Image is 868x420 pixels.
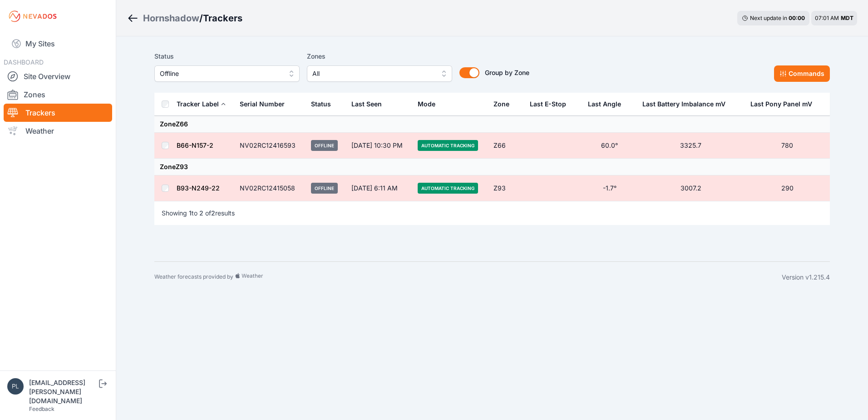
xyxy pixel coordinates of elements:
a: Site Overview [4,67,112,85]
span: 2 [211,209,215,217]
a: My Sites [4,33,112,55]
a: Weather [4,122,112,140]
td: NV02RC12416593 [234,133,306,159]
a: Trackers [4,104,112,122]
span: Automatic Tracking [418,183,478,194]
span: 2 [199,209,203,217]
div: 00 : 00 [789,15,805,22]
div: Version v1.215.4 [782,273,830,282]
button: Zone [493,93,517,115]
div: Last Battery Imbalance mV [642,100,725,109]
td: 3325.7 [637,133,745,159]
td: Z93 [488,175,524,201]
a: B93-N249-22 [177,184,220,192]
td: Z66 [488,133,524,159]
span: Next update in [750,15,787,21]
td: [DATE] 10:30 PM [346,133,412,159]
label: Zones [307,51,452,62]
td: [DATE] 6:11 AM [346,175,412,201]
a: Zones [4,85,112,104]
button: Serial Number [240,93,292,115]
a: Hornshadow [143,12,199,25]
img: plsmith@sundt.com [7,378,24,395]
a: B66-N157-2 [177,141,213,149]
span: Automatic Tracking [418,140,478,151]
button: All [307,65,452,82]
button: Last Battery Imbalance mV [642,93,733,115]
div: Tracker Label [177,100,219,109]
div: Last Pony Panel mV [750,100,812,109]
span: 07:01 AM [815,15,839,21]
td: Zone Z93 [154,159,830,175]
td: 60.0° [582,133,637,159]
nav: Breadcrumb [127,6,242,30]
span: Offline [311,140,338,151]
div: Last Angle [588,100,621,109]
span: Offline [160,68,281,79]
button: Last Pony Panel mV [750,93,819,115]
td: -1.7° [582,175,637,201]
button: Tracker Label [177,93,226,115]
h3: Trackers [203,12,242,25]
button: Mode [418,93,443,115]
td: 290 [745,175,830,201]
button: Offline [154,65,300,82]
button: Last Angle [588,93,628,115]
span: DASHBOARD [4,58,44,66]
span: All [312,68,434,79]
button: Commands [774,65,830,82]
div: Status [311,100,331,109]
span: Group by Zone [485,69,529,76]
a: Feedback [29,405,54,412]
p: Showing to of results [162,209,235,218]
td: Zone Z66 [154,116,830,133]
span: Offline [311,183,338,194]
span: MDT [841,15,853,21]
div: Last Seen [351,93,407,115]
img: Nevados [7,9,58,24]
div: Last E-Stop [530,100,566,109]
div: Mode [418,100,435,109]
div: Weather forecasts provided by [154,273,782,282]
td: 780 [745,133,830,159]
td: NV02RC12415058 [234,175,306,201]
td: 3007.2 [637,175,745,201]
div: Zone [493,100,509,109]
label: Status [154,51,300,62]
button: Status [311,93,338,115]
span: / [199,12,203,25]
div: [EMAIL_ADDRESS][PERSON_NAME][DOMAIN_NAME] [29,378,97,405]
div: Serial Number [240,100,285,109]
span: 1 [189,209,192,217]
button: Last E-Stop [530,93,573,115]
